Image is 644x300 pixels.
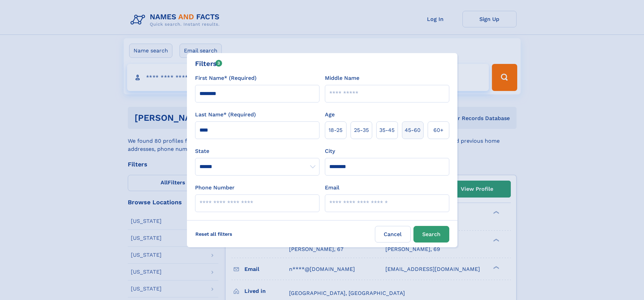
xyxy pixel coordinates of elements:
label: First Name* (Required) [195,74,257,82]
div: Filters [195,59,222,69]
label: State [195,147,319,155]
label: Age [325,111,335,119]
label: Middle Name [325,74,359,82]
span: 60+ [433,126,444,134]
label: City [325,147,335,155]
span: 45‑60 [405,126,421,134]
span: 25‑35 [354,126,369,134]
label: Reset all filters [191,226,237,242]
label: Cancel [375,226,411,243]
span: 18‑25 [329,126,342,134]
label: Last Name* (Required) [195,111,256,119]
span: 35‑45 [379,126,395,134]
label: Email [325,184,339,192]
button: Search [413,226,449,243]
label: Phone Number [195,184,235,192]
